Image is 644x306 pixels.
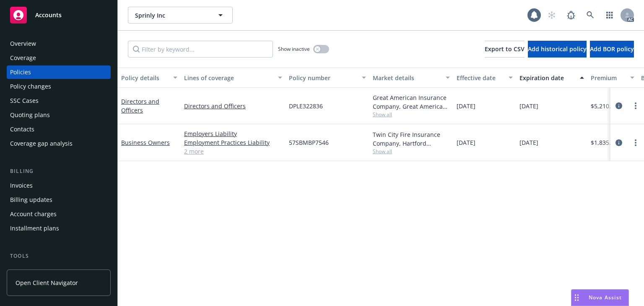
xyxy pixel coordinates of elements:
a: Accounts [7,3,111,27]
div: Quoting plans [10,108,50,122]
div: Expiration date [519,73,575,82]
div: Coverage gap analysis [10,137,73,150]
div: Drag to move [571,290,582,306]
a: Start snowing [543,7,560,24]
div: Coverage [10,51,36,65]
div: Tools [7,252,111,260]
span: Accounts [35,12,62,18]
span: Open Client Navigator [16,278,78,287]
a: circleInformation [614,138,624,148]
a: 2 more [184,147,282,156]
a: Directors and Officers [121,97,159,114]
div: Policy details [121,73,168,82]
a: Directors and Officers [184,102,282,110]
a: SSC Cases [7,94,111,107]
span: $1,835.00 [591,138,618,147]
button: Lines of coverage [181,68,286,88]
button: Policy number [286,68,369,88]
button: Add BOR policy [590,41,634,58]
a: Billing updates [7,193,111,207]
div: Lines of coverage [184,73,273,82]
div: Installment plans [10,222,59,235]
div: Policy number [289,73,357,82]
button: Market details [369,68,453,88]
span: Export to CSV [485,45,525,53]
div: Twin City Fire Insurance Company, Hartford Insurance Group [373,130,450,148]
a: Business Owners [121,139,170,146]
button: Effective date [453,68,516,88]
span: Add BOR policy [590,45,634,53]
div: Great American Insurance Company, Great American Insurance Group, Brown & Riding Insurance Servic... [373,93,450,111]
div: Policy changes [10,80,51,93]
span: Sprinly Inc [135,11,208,20]
div: Effective date [457,73,504,82]
a: Search [582,7,599,24]
a: Policies [7,65,111,79]
a: more [631,101,641,111]
a: Report a Bug [563,7,579,24]
span: [DATE] [519,102,538,110]
button: Export to CSV [485,41,525,58]
span: [DATE] [519,138,538,147]
a: circleInformation [614,101,624,111]
button: Expiration date [516,68,587,88]
button: Sprinly Inc [128,7,233,24]
button: Policy details [118,68,181,88]
span: DPLE322836 [289,102,323,110]
a: Account charges [7,207,111,221]
span: Add historical policy [528,45,587,53]
a: Quoting plans [7,108,111,122]
div: Premium [591,73,625,82]
a: Coverage [7,51,111,65]
div: Overview [10,37,36,50]
a: Invoices [7,179,111,192]
div: Policies [10,65,31,79]
a: Contacts [7,123,111,136]
a: Switch app [601,7,618,24]
span: Show all [373,148,450,155]
div: Account charges [10,207,57,221]
span: $5,210.00 [591,102,618,110]
div: Contacts [10,123,34,136]
a: Employment Practices Liability [184,138,282,147]
div: Billing updates [10,193,52,207]
button: Nova Assist [571,289,629,306]
span: Nova Assist [589,294,622,301]
div: Billing [7,167,111,175]
a: Overview [7,37,111,50]
span: Show inactive [278,45,310,52]
div: Invoices [10,179,33,192]
span: [DATE] [457,138,475,147]
button: Add historical policy [528,41,587,58]
span: 57SBMBP7546 [289,138,329,147]
span: Show all [373,111,450,118]
a: Installment plans [7,222,111,235]
span: [DATE] [457,102,475,110]
div: Market details [373,73,441,82]
a: Coverage gap analysis [7,137,111,150]
button: Premium [587,68,638,88]
input: Filter by keyword... [128,41,273,58]
a: Employers Liability [184,129,282,138]
a: more [631,138,641,148]
div: SSC Cases [10,94,39,107]
a: Policy changes [7,80,111,93]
